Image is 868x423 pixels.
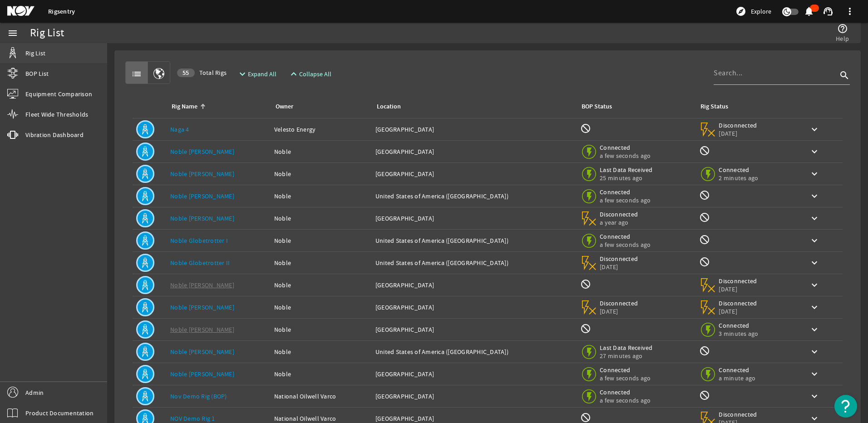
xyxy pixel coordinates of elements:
[809,280,820,290] mat-icon: keyboard_arrow_down
[600,307,638,315] span: [DATE]
[170,303,234,311] a: Noble [PERSON_NAME]
[699,212,710,223] mat-icon: Rig Monitoring not available for this rig
[170,170,234,178] a: Noble [PERSON_NAME]
[375,258,573,267] div: United States of America ([GEOGRAPHIC_DATA])
[600,210,638,218] span: Disconnected
[809,346,820,357] mat-icon: keyboard_arrow_down
[48,7,75,16] a: Rigsentry
[285,66,335,82] button: Collapse All
[600,299,638,307] span: Disconnected
[274,303,368,312] div: Noble
[804,6,814,17] mat-icon: notifications
[600,352,653,360] span: 27 minutes ago
[719,366,757,374] span: Connected
[25,49,45,58] span: Rig List
[751,7,771,16] span: Explore
[25,69,49,78] span: BOP List
[834,395,857,418] button: Open Resource Center
[25,110,88,119] span: Fleet Wide Thresholds
[600,152,651,160] span: a few seconds ago
[170,325,234,334] a: Noble [PERSON_NAME]
[170,236,228,245] a: Noble Globetrotter I
[274,325,368,334] div: Noble
[719,285,757,293] span: [DATE]
[809,168,820,179] mat-icon: keyboard_arrow_down
[600,143,651,152] span: Connected
[823,6,833,17] mat-icon: support_agent
[375,347,573,356] div: United States of America ([GEOGRAPHIC_DATA])
[170,348,234,356] a: Noble [PERSON_NAME]
[580,323,591,334] mat-icon: BOP Monitoring not available for this rig
[170,392,227,400] a: Nov Demo Rig (BOP)
[375,102,569,112] div: Location
[809,146,820,157] mat-icon: keyboard_arrow_down
[809,302,820,313] mat-icon: keyboard_arrow_down
[170,125,189,133] a: Naga 4
[170,259,230,267] a: Noble Globetrotter II
[719,374,757,382] span: a minute ago
[274,369,368,379] div: Noble
[375,325,573,334] div: [GEOGRAPHIC_DATA]
[274,147,368,156] div: Noble
[274,214,368,223] div: Noble
[699,190,710,201] mat-icon: Rig Monitoring not available for this rig
[839,70,850,81] i: search
[719,277,757,285] span: Disconnected
[172,102,197,112] div: Rig Name
[7,129,18,140] mat-icon: vibration
[600,196,651,204] span: a few seconds ago
[732,4,775,19] button: Explore
[248,69,276,79] span: Expand All
[735,6,746,17] mat-icon: explore
[600,232,651,241] span: Connected
[699,345,710,356] mat-icon: Rig Monitoring not available for this rig
[170,370,234,378] a: Noble [PERSON_NAME]
[809,324,820,335] mat-icon: keyboard_arrow_down
[274,236,368,245] div: Noble
[375,369,573,379] div: [GEOGRAPHIC_DATA]
[131,69,142,79] mat-icon: list
[699,234,710,245] mat-icon: Rig Monitoring not available for this rig
[699,145,710,156] mat-icon: Rig Monitoring not available for this rig
[600,241,651,249] span: a few seconds ago
[25,130,84,139] span: Vibration Dashboard
[377,102,401,112] div: Location
[375,214,573,223] div: [GEOGRAPHIC_DATA]
[237,69,244,79] mat-icon: expand_more
[274,414,368,423] div: National Oilwell Varco
[719,299,757,307] span: Disconnected
[288,69,296,79] mat-icon: expand_less
[600,166,653,174] span: Last Data Received
[375,169,573,178] div: [GEOGRAPHIC_DATA]
[719,330,758,338] span: 3 minutes ago
[809,369,820,379] mat-icon: keyboard_arrow_down
[274,192,368,201] div: Noble
[719,121,757,129] span: Disconnected
[600,374,651,382] span: a few seconds ago
[719,174,758,182] span: 2 minutes ago
[600,366,651,374] span: Connected
[836,34,849,43] span: Help
[714,68,837,79] input: Search...
[809,391,820,402] mat-icon: keyboard_arrow_down
[375,147,573,156] div: [GEOGRAPHIC_DATA]
[582,102,612,112] div: BOP Status
[719,129,757,138] span: [DATE]
[375,392,573,401] div: [GEOGRAPHIC_DATA]
[809,235,820,246] mat-icon: keyboard_arrow_down
[719,321,758,330] span: Connected
[7,28,18,39] mat-icon: menu
[274,169,368,178] div: Noble
[580,279,591,290] mat-icon: BOP Monitoring not available for this rig
[25,408,94,418] span: Product Documentation
[274,258,368,267] div: Noble
[600,388,651,396] span: Connected
[600,255,638,263] span: Disconnected
[600,218,638,226] span: a year ago
[699,390,710,401] mat-icon: Rig Monitoring not available for this rig
[375,303,573,312] div: [GEOGRAPHIC_DATA]
[809,124,820,135] mat-icon: keyboard_arrow_down
[25,388,44,397] span: Admin
[600,396,651,404] span: a few seconds ago
[177,69,195,77] div: 55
